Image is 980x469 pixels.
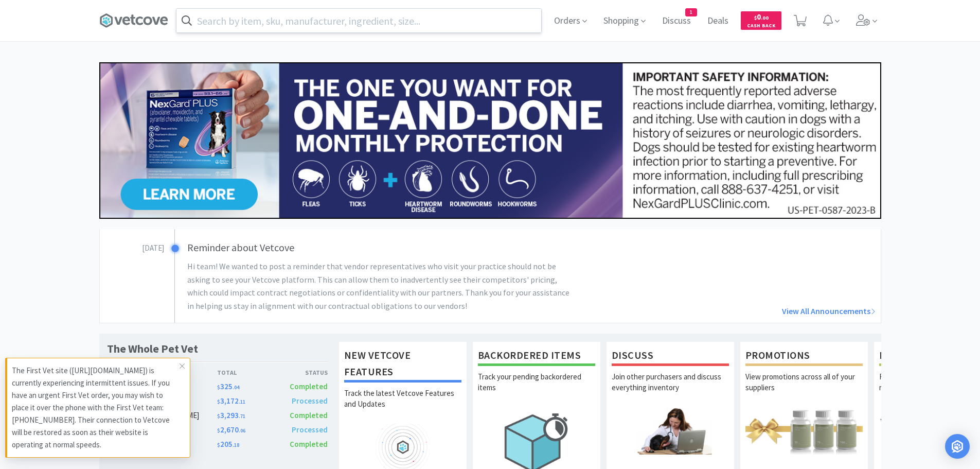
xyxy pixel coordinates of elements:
[745,371,863,407] p: View promotions across all of your suppliers
[273,368,328,377] div: Status
[107,438,328,450] a: [DATE]Amatheon$205.18Completed
[217,384,220,391] span: $
[761,14,769,21] span: . 00
[100,239,164,254] h3: [DATE]
[217,381,239,391] span: 325
[217,413,220,420] span: $
[945,434,970,459] div: Open Intercom Messenger
[754,14,757,21] span: $
[745,347,863,366] h1: Promotions
[107,341,198,356] h1: The Whole Pet Vet
[176,9,541,32] input: Search by item, sku, manufacturer, ingredient, size...
[187,260,577,312] p: Hi team! We wanted to post a reminder that vendor representatives who visit your practice should ...
[741,7,781,34] a: $0.00Cash Back
[107,424,328,436] a: [DATE]MWI$2,670.06Processed
[292,396,328,406] span: Processed
[290,439,328,449] span: Completed
[217,396,245,406] span: 3,172
[290,381,328,391] span: Completed
[239,427,245,434] span: . 06
[217,410,245,420] span: 3,293
[745,407,863,454] img: hero_promotions.png
[626,305,876,318] a: View All Announcements
[217,425,245,435] span: 2,670
[754,12,769,22] span: 0
[99,62,881,219] img: 24562ba5414042f391a945fa418716b7_350.jpg
[107,409,328,422] a: [DATE][PERSON_NAME]$3,293.71Completed
[703,16,733,26] a: Deals
[612,407,729,454] img: hero_discuss.png
[217,442,220,448] span: $
[217,439,239,449] span: 205
[612,371,729,407] p: Join other purchasers and discuss everything inventory
[658,16,695,26] a: Discuss1
[239,413,245,420] span: . 71
[478,347,595,366] h1: Backordered Items
[12,364,180,451] p: The First Vet site ([URL][DOMAIN_NAME]) is currently experiencing intermittent issues. If you hav...
[478,371,595,407] p: Track your pending backordered items
[344,347,461,383] h1: New Vetcove Features
[239,398,245,405] span: . 11
[290,410,328,420] span: Completed
[686,9,697,16] span: 1
[292,425,328,435] span: Processed
[107,380,328,393] a: [DATE]First Vet$325.04Completed
[612,347,729,366] h1: Discuss
[747,23,775,30] span: Cash Back
[233,384,239,391] span: . 04
[107,395,328,407] a: [DATE]Zoetis$3,172.11Processed
[344,388,461,424] p: Track the latest Vetcove Features and Updates
[233,442,239,448] span: . 18
[217,368,273,377] div: Total
[217,398,220,405] span: $
[187,239,620,256] h3: Reminder about Vetcove
[217,427,220,434] span: $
